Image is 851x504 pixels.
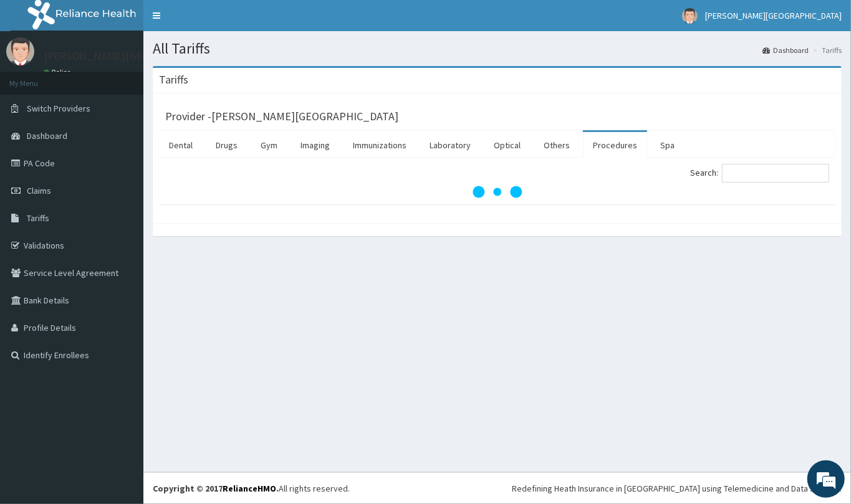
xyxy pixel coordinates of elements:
[27,103,90,114] span: Switch Providers
[251,132,287,158] a: Gym
[159,132,203,158] a: Dental
[27,185,51,196] span: Claims
[27,212,49,224] span: Tariffs
[722,164,829,183] input: Search:
[23,62,50,93] img: d_794563401_company_1708531726252_794563401
[153,40,842,57] h1: All Tariffs
[165,111,398,122] h3: Provider - [PERSON_NAME][GEOGRAPHIC_DATA]
[206,132,248,158] a: Drugs
[512,482,842,495] div: Redefining Heath Insurance in [GEOGRAPHIC_DATA] using Telemedicine and Data Science!
[473,167,522,217] svg: audio-loading
[65,70,209,86] div: Chat with us now
[534,132,580,158] a: Others
[291,132,340,158] a: Imaging
[204,6,234,36] div: Minimize live chat window
[705,10,842,21] span: [PERSON_NAME][GEOGRAPHIC_DATA]
[223,483,276,494] a: RelianceHMO
[682,8,698,24] img: User Image
[72,157,172,283] span: We're online!
[690,164,829,183] label: Search:
[6,340,238,384] textarea: Type your message and hit 'Enter'
[650,132,685,158] a: Spa
[44,50,228,62] p: [PERSON_NAME][GEOGRAPHIC_DATA]
[420,132,481,158] a: Laboratory
[153,483,279,494] strong: Copyright © 2017 .
[143,472,851,504] footer: All rights reserved.
[159,74,188,85] h3: Tariffs
[810,45,842,55] li: Tariffs
[762,45,809,55] a: Dashboard
[44,68,74,77] a: Online
[27,130,67,141] span: Dashboard
[484,132,531,158] a: Optical
[6,37,34,65] img: User Image
[343,132,416,158] a: Immunizations
[583,132,647,158] a: Procedures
